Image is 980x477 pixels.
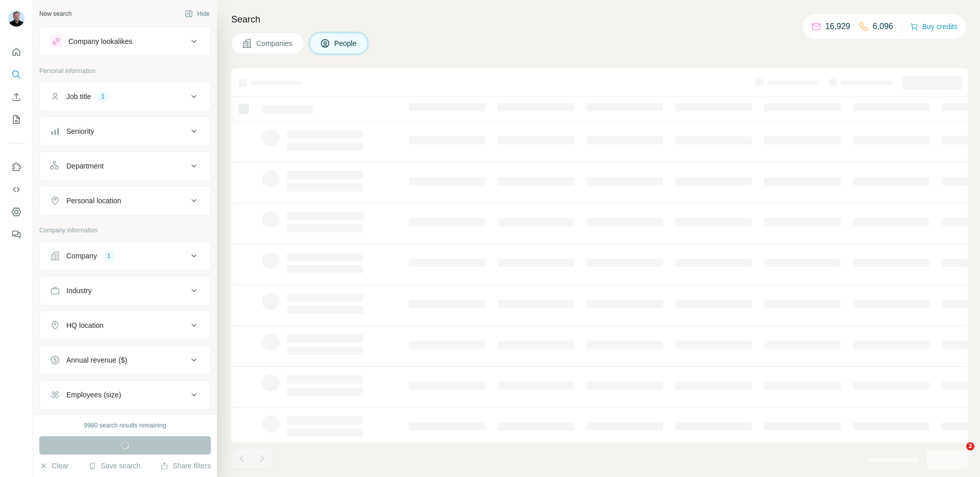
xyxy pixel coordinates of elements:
button: Feedback [8,225,24,244]
button: Company lookalikes [40,29,210,54]
div: Annual revenue ($) [66,355,127,365]
button: Seniority [40,119,210,144]
div: Industry [66,285,92,296]
div: 1 [97,92,109,101]
p: Company information [39,226,211,235]
button: Use Surfe on LinkedIn [8,158,24,176]
div: Seniority [66,126,94,136]
span: People [334,38,358,49]
div: New search [39,9,71,18]
button: Enrich CSV [8,88,24,106]
span: Companies [256,38,293,49]
button: Employees (size) [40,383,210,407]
div: Employees (size) [66,390,121,400]
div: HQ location [66,320,104,330]
button: Annual revenue ($) [40,348,210,372]
button: Buy credits [910,19,958,34]
button: Job title1 [40,84,210,109]
div: Job title [66,91,91,102]
button: Dashboard [8,203,24,221]
button: Hide [178,6,217,21]
div: Department [66,161,104,171]
div: 1 [103,251,115,260]
div: Company [66,251,97,261]
p: 6,096 [873,20,893,33]
button: Save search [88,461,140,471]
iframe: Intercom live chat [945,442,970,467]
div: 9980 search results remaining [84,421,166,430]
div: Company lookalikes [68,36,132,46]
span: 2 [966,442,974,450]
h4: Search [231,12,968,27]
button: Use Surfe API [8,180,24,199]
button: My lists [8,110,24,129]
img: Avatar [8,10,24,27]
button: HQ location [40,313,210,338]
button: Search [8,65,24,84]
button: Personal location [40,188,210,213]
button: Share filters [160,461,211,471]
button: Clear [39,461,68,471]
button: Department [40,154,210,178]
p: Personal information [39,66,211,76]
div: Personal location [66,196,121,206]
button: Company1 [40,244,210,268]
p: 16,929 [825,20,850,33]
button: Industry [40,278,210,303]
button: Quick start [8,43,24,61]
